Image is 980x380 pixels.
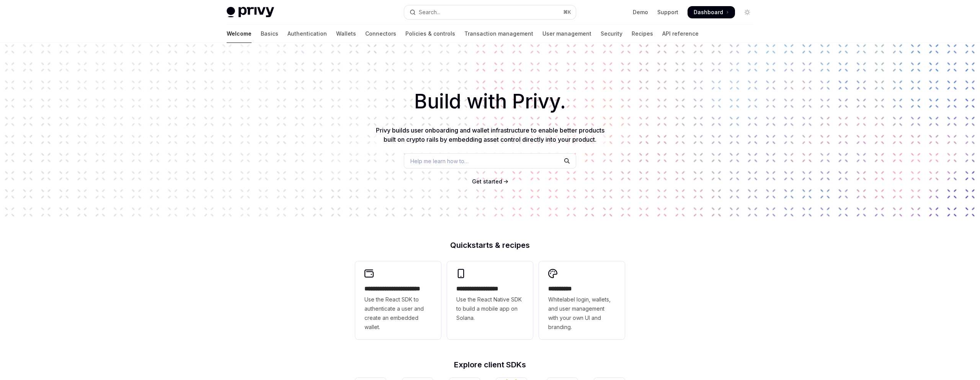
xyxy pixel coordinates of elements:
span: Use the React Native SDK to build a mobile app on Solana. [456,295,524,323]
a: Transaction management [464,25,533,43]
h2: Explore client SDKs [355,361,625,369]
a: Wallets [336,25,356,43]
a: Authentication [287,25,327,43]
span: Get started [472,178,502,185]
span: Privy builds user onboarding and wallet infrastructure to enable better products built on crypto ... [376,126,604,143]
h2: Quickstarts & recipes [355,241,625,249]
a: User management [542,25,591,43]
img: light logo [227,7,274,18]
a: API reference [662,25,699,43]
a: **** **** **** ***Use the React Native SDK to build a mobile app on Solana. [447,261,533,339]
a: Connectors [365,25,396,43]
a: Welcome [227,25,252,43]
button: Toggle dark mode [741,6,753,18]
a: Recipes [632,25,653,43]
span: ⌘ K [563,9,571,15]
h1: Build with Privy. [12,87,968,116]
span: Dashboard [694,8,723,16]
a: Security [601,25,622,43]
button: Open search [404,5,576,19]
a: Demo [633,8,648,16]
a: **** *****Whitelabel login, wallets, and user management with your own UI and branding. [539,261,625,339]
span: Use the React SDK to authenticate a user and create an embedded wallet. [364,295,432,332]
a: Get started [472,178,502,185]
a: Support [657,8,678,16]
a: Basics [261,25,278,43]
div: Search... [419,8,440,17]
span: Whitelabel login, wallets, and user management with your own UI and branding. [548,295,616,332]
span: Help me learn how to… [410,157,469,165]
a: Dashboard [688,6,735,18]
a: Policies & controls [405,25,455,43]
